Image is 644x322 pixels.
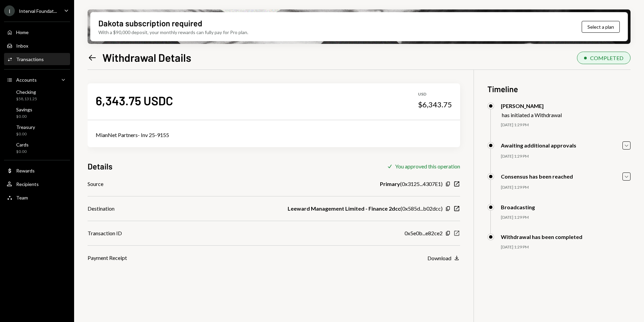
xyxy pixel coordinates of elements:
div: [DATE] 1:29 PM [501,215,631,220]
div: Dakota subscription required [98,18,202,29]
div: Payment Receipt [88,254,127,262]
div: Treasury [16,124,35,130]
div: Recipients [16,181,39,187]
div: Transaction ID [88,229,122,237]
div: $0.00 [16,131,35,137]
a: Rewards [4,164,70,177]
div: Cards [16,142,29,147]
a: Cards$0.00 [4,140,70,156]
div: With a $90,000 deposit, your monthly rewards can fully pay for Pro plan. [98,29,248,36]
a: Recipients [4,178,70,190]
div: Rewards [16,168,35,173]
div: [PERSON_NAME] [501,103,562,109]
div: I [4,5,15,16]
b: Primary [380,180,400,188]
a: Team [4,191,70,204]
div: ( 0x585d...b02dcc ) [288,205,443,213]
div: Savings [16,107,32,112]
div: USD [418,91,452,97]
a: Home [4,26,70,38]
div: Destination [88,205,115,213]
h1: Withdrawal Details [102,51,191,64]
div: [DATE] 1:29 PM [501,154,631,159]
button: Download [427,254,460,262]
div: Checking [16,89,37,95]
div: COMPLETED [590,55,623,61]
div: Team [16,195,28,200]
div: $58,131.25 [16,96,37,102]
div: MianNet Partners- Inv 25-9155 [96,131,452,139]
div: Transactions [16,56,44,62]
a: Savings$0.00 [4,105,70,121]
div: ( 0x3125...4307E1 ) [380,180,443,188]
div: 0x5e0b...e82ce2 [405,229,443,237]
b: Leeward Management Limited - Finance 2dcc [288,205,400,213]
h3: Details [88,161,112,172]
div: has initiated a Withdrawal [502,112,562,118]
div: [DATE] 1:29 PM [501,122,631,128]
div: [DATE] 1:29 PM [501,244,631,250]
div: Interval Foundat... [19,8,57,14]
a: Transactions [4,53,70,65]
div: Source [88,180,103,188]
div: $0.00 [16,114,32,119]
div: $0.00 [16,149,29,155]
div: Withdrawal has been completed [501,234,582,240]
div: 6,343.75 USDC [96,93,173,108]
div: Home [16,29,29,35]
div: Consensus has been reached [501,173,573,180]
div: Inbox [16,43,28,49]
div: $6,343.75 [418,100,452,109]
a: Treasury$0.00 [4,122,70,138]
div: Broadcasting [501,204,535,210]
div: [DATE] 1:29 PM [501,185,631,190]
div: Awaiting additional approvals [501,142,576,149]
div: Download [427,255,451,261]
h3: Timeline [487,83,631,95]
a: Checking$58,131.25 [4,87,70,103]
button: Select a plan [582,21,620,33]
div: You approved this operation [395,163,460,169]
div: Accounts [16,77,37,83]
a: Accounts [4,74,70,86]
a: Inbox [4,39,70,52]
